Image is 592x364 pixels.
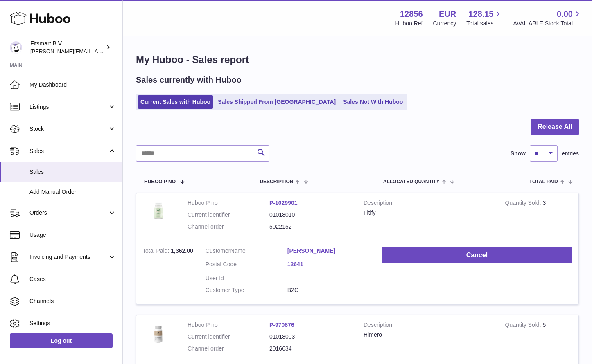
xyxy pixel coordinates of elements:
a: Current Sales with Huboo [138,95,213,109]
label: Show [511,150,526,157]
dt: Channel order [188,345,269,353]
a: Log out [10,333,113,348]
a: P-970876 [269,321,294,328]
img: jonathan@leaderoo.com [10,41,22,54]
span: Settings [29,319,116,327]
dd: 5022152 [269,223,351,231]
div: Himero [364,331,493,339]
span: Add Manual Order [29,188,116,196]
span: Total paid [529,179,558,184]
span: Usage [29,231,116,239]
a: 128.15 Total sales [466,9,503,27]
td: 5 [499,315,578,363]
dt: Name [206,247,287,257]
span: Listings [29,103,108,111]
a: Sales Shipped From [GEOGRAPHIC_DATA] [215,95,339,109]
span: Sales [29,168,116,176]
span: entries [562,150,579,157]
h2: Sales currently with Huboo [136,74,242,85]
span: Customer [206,247,230,254]
a: [PERSON_NAME] [287,247,369,255]
span: Cases [29,275,116,283]
span: Huboo P no [144,179,176,184]
span: Orders [29,209,108,217]
span: 1,362.00 [171,247,193,254]
div: Fitsmart B.V. [30,40,104,55]
a: 12641 [287,261,369,268]
a: P-1029901 [269,200,298,206]
dt: Current identifier [188,211,269,219]
a: 0.00 AVAILABLE Stock Total [513,9,582,27]
strong: Description [364,199,493,209]
div: Fitify [364,209,493,217]
span: 128.15 [468,9,493,20]
span: ALLOCATED Quantity [383,179,440,184]
dt: Customer Type [206,286,287,294]
dt: Channel order [188,223,269,231]
strong: Quantity Sold [505,321,543,330]
span: Stock [29,125,108,133]
dt: Current identifier [188,333,269,341]
img: 128561739542540.png [142,199,175,222]
a: Sales Not With Huboo [340,95,406,109]
span: Channels [29,297,116,305]
span: Total sales [466,20,503,27]
dd: 2016634 [269,345,351,353]
span: Sales [29,147,108,155]
button: Release All [531,119,579,135]
h1: My Huboo - Sales report [136,53,579,66]
span: AVAILABLE Stock Total [513,20,582,27]
img: 128561711358723.png [142,321,175,345]
strong: Quantity Sold [505,200,543,208]
dt: Huboo P no [188,321,269,329]
span: [PERSON_NAME][EMAIL_ADDRESS][DOMAIN_NAME] [30,48,164,54]
strong: 12856 [400,9,423,20]
span: Description [260,179,293,184]
dt: Postal Code [206,261,287,270]
span: My Dashboard [29,81,116,89]
div: Huboo Ref [395,20,423,27]
div: Currency [433,20,456,27]
strong: EUR [439,9,456,20]
dt: Huboo P no [188,199,269,207]
span: 0.00 [557,9,573,20]
button: Cancel [382,247,572,264]
strong: Total Paid [142,247,171,256]
dd: B2C [287,286,369,294]
dd: 01018003 [269,333,351,341]
span: Invoicing and Payments [29,253,108,261]
dd: 01018010 [269,211,351,219]
strong: Description [364,321,493,331]
dt: User Id [206,274,287,282]
td: 3 [499,193,578,241]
